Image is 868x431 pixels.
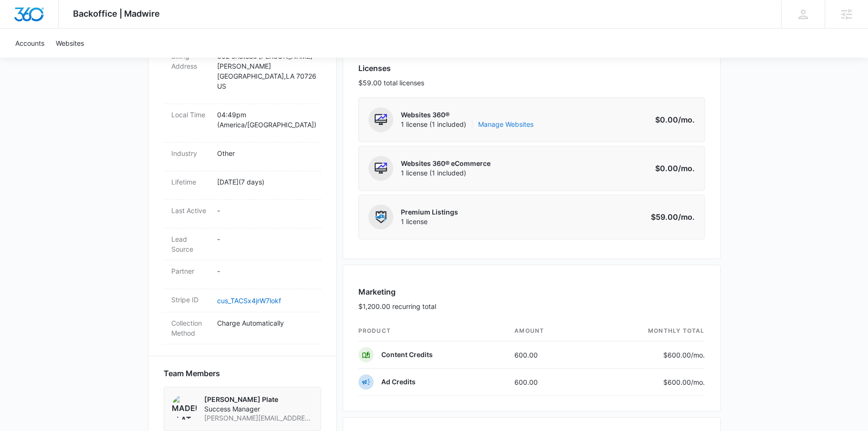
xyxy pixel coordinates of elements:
[678,115,695,124] span: /mo.
[217,266,314,276] p: -
[358,78,424,88] p: $59.00 total licenses
[172,395,197,420] img: Madeline Plate
[678,164,695,173] span: /mo.
[401,207,458,217] p: Premium Listings
[401,120,533,129] span: 1 license (1 included)
[660,377,705,387] p: $600.00
[650,211,695,223] p: $59.00
[217,148,314,158] p: Other
[358,321,507,341] th: product
[358,286,436,298] h3: Marketing
[217,51,314,91] p: 332 chateau [PERSON_NAME] [PERSON_NAME][GEOGRAPHIC_DATA] , LA 70726 US
[164,368,220,379] span: Team Members
[401,168,491,178] span: 1 license (1 included)
[401,217,458,226] span: 1 license
[171,177,209,187] dt: Lifetime
[381,350,433,359] p: Content Credits
[164,171,321,200] div: Lifetime[DATE](7 days)
[650,163,695,174] p: $0.00
[660,350,705,360] p: $600.00
[164,260,321,289] div: Partner-
[588,321,705,341] th: monthly total
[164,143,321,171] div: IndustryOther
[171,148,209,158] dt: Industry
[217,297,281,305] a: cus_TACSx4jrW7lokf
[650,114,695,125] p: $0.00
[204,404,313,414] span: Success Manager
[204,413,313,423] span: [PERSON_NAME][EMAIL_ADDRESS][DOMAIN_NAME]
[381,377,416,387] p: Ad Credits
[164,200,321,228] div: Last Active-
[164,228,321,260] div: Lead Source-
[73,9,160,19] span: Backoffice | Madwire
[401,110,533,120] p: Websites 360®
[217,110,314,130] p: 04:49pm ( America/[GEOGRAPHIC_DATA] )
[164,104,321,143] div: Local Time04:49pm (America/[GEOGRAPHIC_DATA])
[171,266,209,276] dt: Partner
[691,351,705,359] span: /mo.
[164,45,321,104] div: Billing Address332 chateau [PERSON_NAME][PERSON_NAME][GEOGRAPHIC_DATA],LA 70726US
[164,312,321,344] div: Collection MethodCharge Automatically
[171,318,209,338] dt: Collection Method
[507,321,588,341] th: amount
[678,212,695,222] span: /mo.
[171,295,209,305] dt: Stripe ID
[358,62,424,74] h3: Licenses
[10,29,50,58] a: Accounts
[358,301,436,311] p: $1,200.00 recurring total
[691,378,705,386] span: /mo.
[204,395,313,404] p: [PERSON_NAME] Plate
[164,289,321,312] div: Stripe IDcus_TACSx4jrW7lokf
[217,177,314,187] p: [DATE] ( 7 days )
[507,341,588,369] td: 600.00
[478,120,533,129] a: Manage Websites
[401,159,491,168] p: Websites 360® eCommerce
[171,51,209,71] dt: Billing Address
[217,234,314,244] p: -
[217,318,314,328] p: Charge Automatically
[217,205,314,215] p: -
[171,234,209,254] dt: Lead Source
[507,369,588,396] td: 600.00
[171,110,209,120] dt: Local Time
[50,29,90,58] a: Websites
[171,205,209,215] dt: Last Active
